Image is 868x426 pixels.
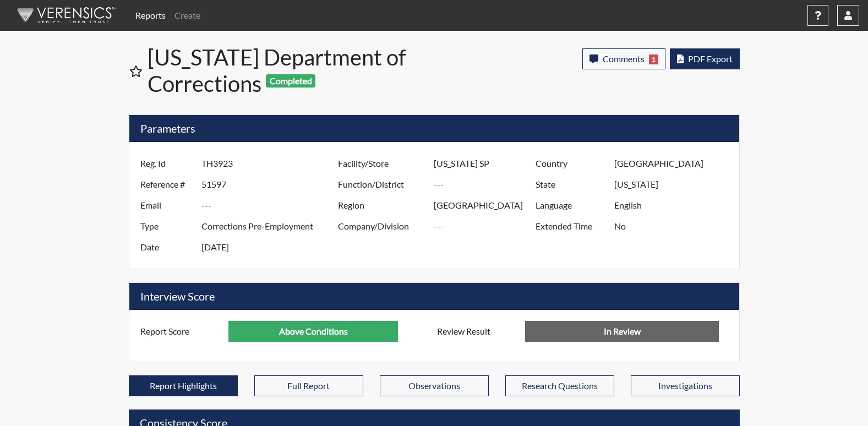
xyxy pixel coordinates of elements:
label: Email [132,195,201,216]
button: Observations [380,375,489,396]
button: Full Report [254,375,363,396]
label: Date [132,237,201,258]
button: Report Highlights [129,375,238,396]
input: --- [614,195,736,216]
h1: [US_STATE] Department of Corrections [148,44,435,97]
input: --- [614,174,736,195]
input: --- [228,321,398,342]
button: PDF Export [670,48,740,69]
input: No Decision [525,321,719,342]
span: 1 [649,54,658,64]
label: Function/District [330,174,434,195]
label: Company/Division [330,216,434,237]
input: --- [614,216,736,237]
input: --- [434,153,538,174]
label: Review Result [429,321,526,342]
h5: Parameters [129,115,739,142]
input: --- [201,174,341,195]
span: PDF Export [688,53,733,64]
label: Report Score [132,321,229,342]
label: Language [527,195,614,216]
button: Comments1 [582,48,665,69]
label: Region [330,195,434,216]
input: --- [434,216,538,237]
h5: Interview Score [129,283,739,310]
label: Type [132,216,201,237]
input: --- [201,153,341,174]
input: --- [201,195,341,216]
input: --- [201,216,341,237]
input: --- [614,153,736,174]
input: --- [434,195,538,216]
span: Completed [266,74,315,88]
label: State [527,174,614,195]
a: Reports [131,4,170,26]
label: Reg. Id [132,153,201,174]
label: Facility/Store [330,153,434,174]
label: Reference # [132,174,201,195]
button: Research Questions [505,375,614,396]
label: Extended Time [527,216,614,237]
input: --- [201,237,341,258]
a: Create [170,4,205,26]
span: Comments [603,53,645,64]
button: Investigations [631,375,740,396]
label: Country [527,153,614,174]
input: --- [434,174,538,195]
